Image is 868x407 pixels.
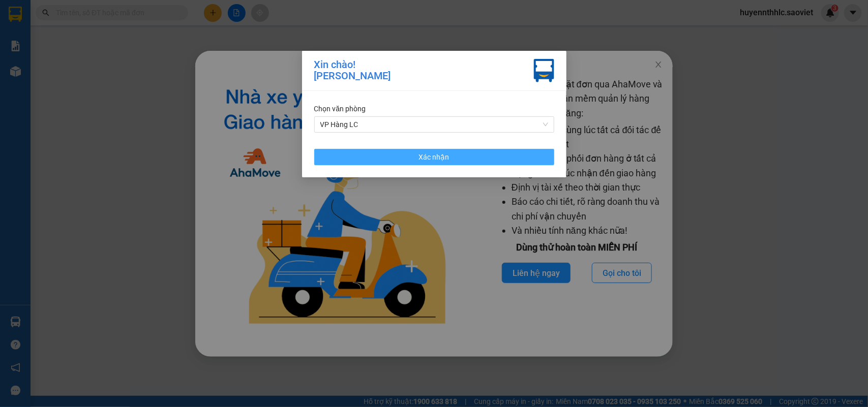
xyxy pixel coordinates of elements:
span: Xác nhận [419,151,450,163]
span: VP Hàng LC [320,117,548,132]
div: Chọn văn phòng [314,103,554,114]
img: vxr-icon [534,59,554,82]
button: Xác nhận [314,149,554,165]
div: Xin chào! [PERSON_NAME] [314,59,391,82]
